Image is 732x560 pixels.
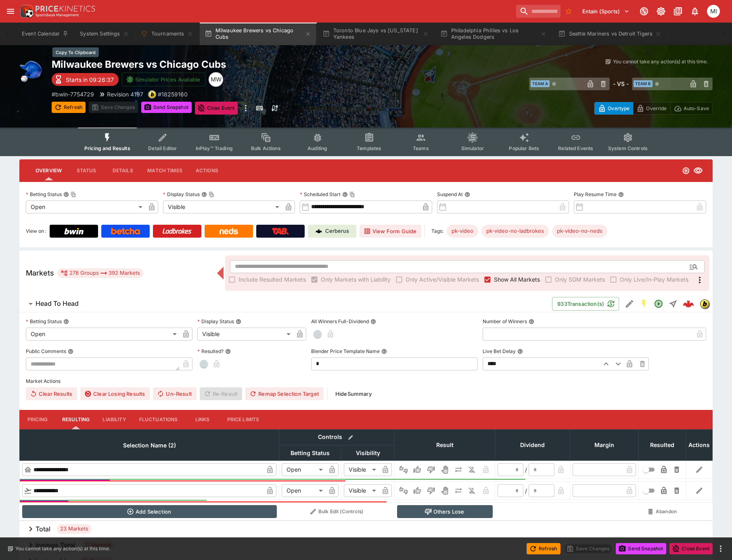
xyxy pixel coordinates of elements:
[622,297,637,311] button: Edit Detail
[36,299,79,308] h6: Head To Head
[66,75,114,84] p: Starts in 09:26:37
[495,429,570,460] th: Dividend
[236,319,241,324] button: Display Status
[707,5,720,18] div: michael.wilczynski
[107,90,143,98] p: Revision 4197
[96,410,132,429] button: Liability
[220,228,238,234] img: Neds
[17,23,73,45] button: Event Calendar
[483,318,527,325] p: Number of Winners
[633,102,670,115] button: Override
[447,225,478,238] div: Betting Target: cerberus
[349,192,355,197] button: Copy To Clipboard
[18,3,34,19] img: PriceKinetics Logo
[641,505,684,518] button: Abandon
[562,5,575,18] button: No Bookmarks
[111,228,140,234] img: Betcha
[686,259,701,274] button: Open
[22,505,277,518] button: Add Selection
[577,5,634,18] button: Select Tenant
[26,375,706,387] label: Market Actions
[225,349,231,354] button: Resulted?
[52,58,382,71] h2: Copy To Clipboard
[148,90,156,98] div: bwin
[84,145,130,151] span: Pricing and Results
[447,227,478,235] span: pk-video
[360,225,421,238] button: View Form Guide
[666,297,680,311] button: Straight
[158,90,188,98] p: Copy To Clipboard
[466,463,479,476] button: Eliminated In Play
[357,145,381,151] span: Templates
[406,275,479,284] span: Only Active/Visible Markets
[195,102,238,115] button: Close Event
[36,6,95,12] img: PriceKinetics
[651,297,666,311] button: Open
[481,227,549,235] span: pk-video-no-ladbrokes
[461,145,484,151] span: Simulator
[452,484,465,497] button: Push
[26,268,54,278] h5: Markets
[201,192,207,197] button: Display StatusCopy To Clipboard
[282,463,326,476] div: Open
[370,319,376,324] button: All Winners Full-Dividend
[153,387,196,400] button: Un-Result
[481,225,549,238] div: Betting Target: cerberus
[141,102,192,113] button: Send Snapshot
[141,161,189,180] button: Match Times
[245,387,324,400] button: Remap Selection Target
[29,161,68,180] button: Overview
[19,58,45,84] img: baseball.png
[700,299,709,309] div: bwin
[345,432,356,443] button: Bulk edit
[197,328,294,341] div: Visible
[616,543,666,554] button: Send Snapshot
[525,466,527,474] div: /
[105,161,141,180] button: Details
[221,410,266,429] button: Price Limits
[197,348,224,355] p: Resulted?
[3,4,18,19] button: open drawer
[555,275,605,284] span: Only SGM Markets
[122,73,205,86] button: Simulator Prices Available
[282,484,326,497] div: Open
[347,448,389,458] span: Visibility
[425,463,437,476] button: Lose
[670,102,713,115] button: Auto-Save
[639,429,686,460] th: Resulted
[574,191,617,198] p: Play Resume Time
[308,225,356,238] a: Cerberus
[553,23,667,45] button: Seattle Mariners vs Detroit Tigers
[114,441,185,450] span: Selection Name (2)
[36,525,50,533] h6: Total
[342,192,348,197] button: Scheduled StartCopy To Clipboard
[695,275,705,285] svg: More
[594,102,633,115] button: Overtype
[646,104,667,113] p: Override
[133,410,184,429] button: Fluctuations
[78,127,654,156] div: Event type filters
[26,191,62,198] p: Betting Status
[494,275,540,284] span: Show All Markets
[682,167,690,175] svg: Open
[19,410,56,429] button: Pricing
[381,349,387,354] button: Blender Price Template Name
[344,484,379,497] div: Visible
[509,145,539,151] span: Popular Bets
[594,102,713,115] div: Start From
[680,296,696,312] a: 5701309e-734a-4305-8e0b-1091ff2df707
[397,463,410,476] button: Not Set
[637,4,651,19] button: Connected to PK
[163,191,200,198] p: Display Status
[148,91,156,98] img: bwin.png
[64,228,84,234] img: Bwin
[411,463,424,476] button: Win
[570,429,639,460] th: Margin
[529,319,534,324] button: Number of Winners
[552,297,619,311] button: 933Transaction(s)
[620,275,688,284] span: Only Live/In-Play Markets
[413,145,429,151] span: Teams
[238,275,306,284] span: Include Resulted Markets
[531,80,550,87] span: Team A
